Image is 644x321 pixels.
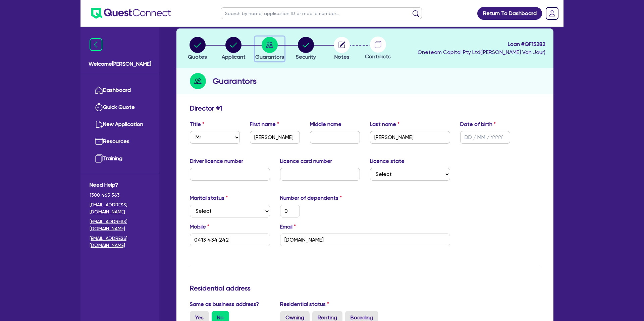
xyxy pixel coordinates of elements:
input: Search by name, application ID or mobile number... [221,7,422,19]
a: Return To Dashboard [477,7,542,20]
label: Email [280,223,296,231]
h3: Residential address [190,284,540,292]
span: Applicant [222,54,246,60]
a: [EMAIL_ADDRESS][DOMAIN_NAME] [90,201,150,215]
a: Dropdown toggle [543,5,561,22]
button: Applicant [221,37,246,61]
span: Need Help? [90,181,150,189]
img: resources [95,137,103,145]
img: step-icon [190,73,206,89]
span: Oneteam Capital Pty Ltd ( [PERSON_NAME] Van Jour ) [418,49,545,55]
label: Last name [370,120,399,128]
label: First name [250,120,279,128]
span: Loan # QF15282 [418,40,545,48]
span: Welcome [PERSON_NAME] [89,60,151,68]
span: 1300 465 363 [90,192,150,199]
button: Notes [333,37,350,61]
label: Marital status [190,194,228,202]
label: Driver licence number [190,157,243,165]
button: Guarantors [255,37,284,61]
a: Quick Quote [90,99,150,116]
label: Mobile [190,223,209,231]
a: Resources [90,133,150,150]
img: training [95,154,103,163]
input: DD / MM / YYYY [460,131,510,144]
img: quest-connect-logo-blue [91,8,171,19]
img: new-application [95,120,103,128]
label: Middle name [310,120,341,128]
a: [EMAIL_ADDRESS][DOMAIN_NAME] [90,235,150,249]
label: Licence state [370,157,405,165]
span: Guarantors [255,54,284,60]
label: Number of dependents [280,194,342,202]
span: Notes [334,54,350,60]
span: Security [296,54,316,60]
img: quick-quote [95,103,103,111]
label: Licence card number [280,157,332,165]
button: Security [296,37,316,61]
h3: Director # 1 [190,104,222,112]
button: Quotes [187,37,207,61]
h2: Guarantors [213,75,257,87]
a: [EMAIL_ADDRESS][DOMAIN_NAME] [90,218,150,232]
label: Same as business address? [190,300,259,308]
span: Quotes [188,54,207,60]
label: Title [190,120,204,128]
span: Contracts [365,53,391,60]
label: Date of birth [460,120,496,128]
label: Residential status [280,300,329,308]
a: Dashboard [90,82,150,99]
a: New Application [90,116,150,133]
a: Training [90,150,150,167]
img: icon-menu-close [90,38,102,51]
